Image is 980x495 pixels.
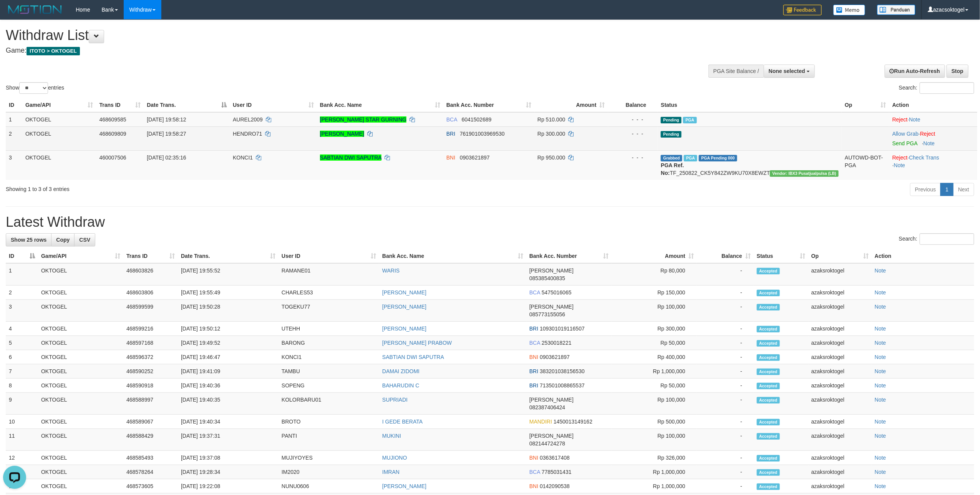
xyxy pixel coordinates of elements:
[697,393,754,415] td: -
[462,116,492,123] span: Copy 6041502689 to clipboard
[540,354,570,360] span: Copy 0903621897 to clipboard
[123,322,178,336] td: 468599216
[529,326,538,332] span: BRI
[6,98,22,112] th: ID
[6,336,38,350] td: 5
[540,368,585,374] span: Copy 383201038156530 to clipboard
[540,326,585,332] span: Copy 109301019116507 to clipboard
[317,98,443,112] th: Bank Acc. Name: activate to sort column ascending
[6,150,22,180] td: 3
[612,322,697,336] td: Rp 300,000
[279,465,379,479] td: IM2020
[697,300,754,322] td: -
[612,350,697,364] td: Rp 400,000
[178,379,279,393] td: [DATE] 19:40:36
[279,415,379,429] td: BROTO
[279,263,379,286] td: RAMANE01
[953,183,974,196] a: Next
[808,379,872,393] td: azaksroktogel
[757,340,780,347] span: Accepted
[754,249,808,263] th: Status: activate to sort column ascending
[279,393,379,415] td: KOLORBARU01
[382,368,420,374] a: DAMAI ZIDOMI
[382,340,452,346] a: [PERSON_NAME] PRABOW
[658,98,842,112] th: Status
[123,249,178,263] th: Trans ID: activate to sort column ascending
[529,397,574,403] span: [PERSON_NAME]
[757,483,780,490] span: Accepted
[542,469,572,475] span: Copy 7785031431 to clipboard
[697,263,754,286] td: -
[123,479,178,493] td: 468573605
[612,336,697,350] td: Rp 50,000
[11,237,46,243] span: Show 25 rows
[529,304,574,310] span: [PERSON_NAME]
[529,404,565,410] span: Copy 082387406424 to clipboard
[529,354,538,360] span: BNI
[178,300,279,322] td: [DATE] 19:50:28
[808,336,872,350] td: azaksroktogel
[6,429,38,451] td: 11
[233,116,263,123] span: AUREL2009
[178,465,279,479] td: [DATE] 19:28:34
[757,268,780,274] span: Accepted
[99,116,126,123] span: 468609585
[123,393,178,415] td: 468588997
[123,263,178,286] td: 468603826
[38,286,123,300] td: OKTOGEL
[123,286,178,300] td: 468603806
[123,379,178,393] td: 468590918
[661,131,682,138] span: Pending
[38,479,123,493] td: OKTOGEL
[3,3,26,26] button: Open LiveChat chat widget
[757,469,780,476] span: Accepted
[697,336,754,350] td: -
[6,350,38,364] td: 6
[940,183,953,196] a: 1
[529,340,540,346] span: BCA
[554,419,592,425] span: Copy 1450013149162 to clipboard
[612,364,697,379] td: Rp 1,000,000
[889,98,977,112] th: Action
[233,131,262,137] span: HENDRO71
[875,469,886,475] a: Note
[875,326,886,332] a: Note
[123,350,178,364] td: 468596372
[611,116,655,123] div: - - -
[19,82,48,94] select: Showentries
[899,82,974,94] label: Search:
[877,5,915,15] img: panduan.png
[808,350,872,364] td: azaksroktogel
[757,304,780,311] span: Accepted
[178,322,279,336] td: [DATE] 19:50:12
[529,267,574,274] span: [PERSON_NAME]
[27,47,80,55] span: ITOTO > OKTOGEL
[382,433,401,439] a: MUKINI
[51,233,75,246] a: Copy
[279,429,379,451] td: PANTI
[99,154,126,161] span: 460007506
[842,150,889,180] td: AUTOWD-BOT-PGA
[279,451,379,465] td: MUJIYOYES
[697,249,754,263] th: Balance: activate to sort column ascending
[757,383,780,389] span: Accepted
[382,483,426,489] a: [PERSON_NAME]
[147,116,186,123] span: [DATE] 19:58:12
[22,98,96,112] th: Game/API: activate to sort column ascending
[529,469,540,475] span: BCA
[144,98,230,112] th: Date Trans.: activate to sort column descending
[537,131,565,137] span: Rp 300.000
[661,155,682,161] span: Grabbed
[661,162,684,176] b: PGA Ref. No:
[920,233,974,245] input: Search:
[892,140,917,146] a: Send PGA
[708,65,764,78] div: PGA Site Balance /
[279,286,379,300] td: CHARLES53
[611,130,655,138] div: - - -
[612,300,697,322] td: Rp 100,000
[540,382,585,389] span: Copy 713501008865537 to clipboard
[96,98,144,112] th: Trans ID: activate to sort column ascending
[38,336,123,350] td: OKTOGEL
[875,455,886,461] a: Note
[808,249,872,263] th: Op: activate to sort column ascending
